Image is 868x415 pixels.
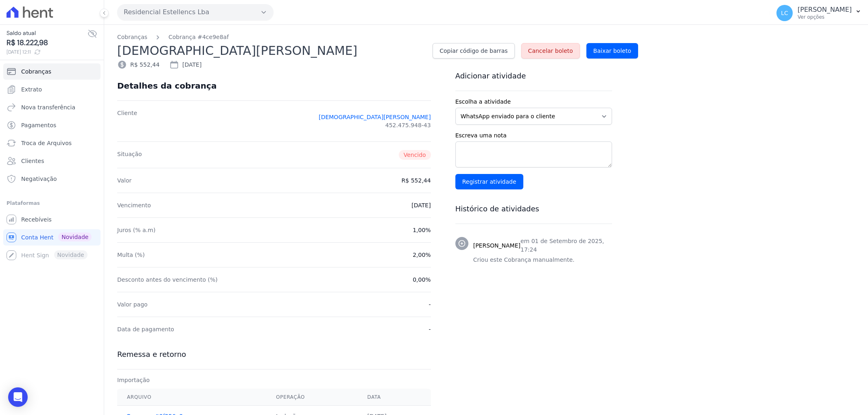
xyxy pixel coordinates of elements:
[385,121,431,129] span: 452.475.948-43
[413,226,431,234] dd: 1,00%
[3,229,101,246] a: Conta Hent Novidade
[781,10,788,16] span: LC
[21,85,42,93] span: Extrato
[429,325,431,333] dd: -
[117,389,266,406] th: Arquivo
[413,251,431,259] dd: 2,00%
[21,233,53,241] span: Conta Hent
[473,241,520,250] h3: [PERSON_NAME]
[3,211,101,228] a: Recebíveis
[117,325,174,333] dt: Data de pagamento
[399,150,431,160] span: Vencido
[117,201,151,209] dt: Vencimento
[439,47,507,55] span: Copiar código de barras
[21,139,72,147] span: Troca de Arquivos
[21,175,57,183] span: Negativação
[3,153,101,169] a: Clientes
[798,6,852,14] p: [PERSON_NAME]
[593,47,631,55] span: Baixar boleto
[520,237,612,254] p: em 01 de Setembro de 2025, 17:24
[117,176,131,185] dt: Valor
[402,176,431,185] dd: R$ 552,44
[7,29,87,37] span: Saldo atual
[21,103,75,111] span: Nova transferência
[117,251,145,259] dt: Multa (%)
[413,276,431,284] dd: 0,00%
[21,121,56,129] span: Pagamentos
[169,60,201,70] div: [DATE]
[117,60,160,70] div: R$ 552,44
[266,389,357,406] th: Operação
[3,63,101,80] a: Cobranças
[7,63,97,263] nav: Sidebar
[429,300,431,309] dd: -
[117,41,426,60] h2: [DEMOGRAPHIC_DATA][PERSON_NAME]
[586,43,638,59] a: Baixar boleto
[7,48,87,56] span: [DATE] 12:11
[455,71,612,81] h3: Adicionar atividade
[117,276,218,284] dt: Desconto antes do vencimento (%)
[455,131,612,140] label: Escreva uma nota
[117,33,147,41] a: Cobranças
[411,201,431,209] dd: [DATE]
[117,33,855,41] nav: Breadcrumb
[3,81,101,98] a: Extrato
[21,215,52,224] span: Recebíveis
[3,117,101,133] a: Pagamentos
[528,47,573,55] span: Cancelar boleto
[455,174,523,189] input: Registrar atividade
[168,33,229,41] a: Cobrança #4ce9e8af
[21,67,51,76] span: Cobranças
[3,171,101,187] a: Negativação
[117,109,137,133] dt: Cliente
[7,37,87,48] span: R$ 18.222,98
[8,387,28,407] div: Open Intercom Messenger
[455,98,612,106] label: Escolha a atividade
[770,2,868,24] button: LC [PERSON_NAME] Ver opções
[3,135,101,151] a: Troca de Arquivos
[7,198,97,208] div: Plataformas
[798,14,852,20] p: Ver opções
[117,4,273,20] button: Residencial Estellencs Lba
[433,43,514,59] a: Copiar código de barras
[58,232,92,241] span: Novidade
[3,99,101,115] a: Nova transferência
[117,150,142,160] dt: Situação
[358,389,431,406] th: Data
[117,300,148,309] dt: Valor pago
[117,226,155,234] dt: Juros (% a.m)
[521,43,580,59] a: Cancelar boleto
[473,256,612,264] p: Criou este Cobrança manualmente.
[319,113,431,121] a: [DEMOGRAPHIC_DATA][PERSON_NAME]
[117,350,431,359] h3: Remessa e retorno
[21,157,44,165] span: Clientes
[117,81,216,91] div: Detalhes da cobrança
[455,204,612,214] h3: Histórico de atividades
[117,376,431,384] div: Importação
